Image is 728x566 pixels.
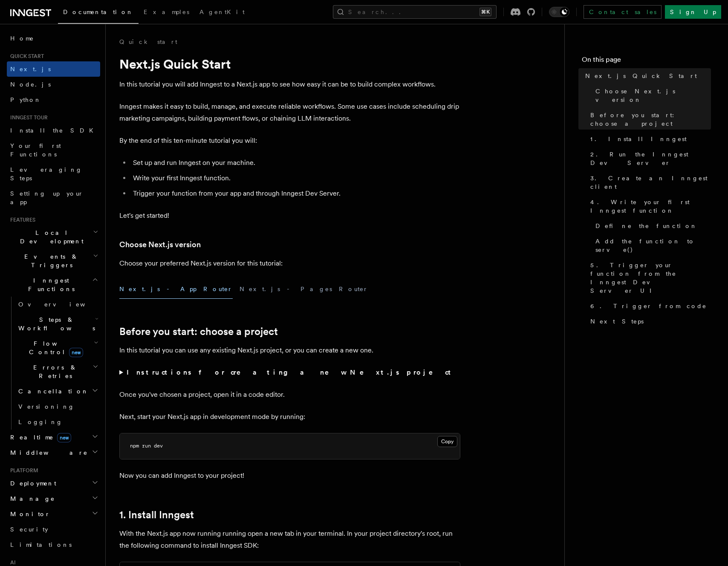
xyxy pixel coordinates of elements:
span: Before you start: choose a project [590,111,711,128]
strong: Instructions for creating a new Next.js project [127,368,454,376]
a: Choose Next.js version [592,84,711,107]
span: new [69,348,83,357]
span: 6. Trigger from code [590,302,707,310]
a: Sign Up [665,5,721,19]
button: Middleware [7,445,100,460]
span: Define the function [595,222,697,230]
a: Contact sales [584,5,662,19]
button: Manage [7,491,100,506]
button: Next.js - App Router [119,280,233,299]
button: Cancellation [15,384,100,399]
p: Let's get started! [119,210,460,222]
button: Search...⌘K [333,5,497,19]
button: Local Development [7,225,100,249]
span: Logging [18,419,63,425]
span: Events & Triggers [7,252,93,269]
a: Add the function to serve() [592,234,711,257]
span: AI [7,559,16,566]
a: Versioning [15,399,100,414]
a: Choose Next.js version [119,239,201,251]
span: Steps & Workflows [15,315,95,332]
span: Quick start [7,53,44,60]
span: Middleware [7,448,88,457]
span: Flow Control [15,339,94,356]
span: 1. Install Inngest [590,135,687,143]
a: Examples [139,3,194,23]
a: Python [7,92,100,107]
span: Setting up your app [10,190,84,205]
p: Once you've chosen a project, open it in a code editor. [119,389,460,401]
span: Monitor [7,510,50,518]
a: Install the SDK [7,123,100,138]
p: Inngest makes it easy to build, manage, and execute reliable workflows. Some use cases include sc... [119,101,460,124]
span: Home [10,34,34,43]
button: Next.js - Pages Router [240,280,368,299]
li: Set up and run Inngest on your machine. [130,157,460,169]
span: Deployment [7,479,56,488]
span: Manage [7,494,55,503]
a: Leveraging Steps [7,162,100,186]
a: 1. Install Inngest [587,131,711,147]
button: Toggle dark mode [549,7,569,17]
span: Realtime [7,433,71,442]
span: Limitations [10,541,72,548]
a: Next Steps [587,314,711,329]
button: Copy [437,436,457,447]
span: Leveraging Steps [10,166,82,182]
a: Define the function [592,218,711,234]
span: new [57,433,71,442]
a: Next.js [7,61,100,77]
a: Before you start: choose a project [587,107,711,131]
span: Local Development [7,228,93,245]
summary: Instructions for creating a new Next.js project [119,367,460,378]
p: In this tutorial you can use any existing Next.js project, or you can create a new one. [119,344,460,356]
button: Events & Triggers [7,249,100,273]
a: Your first Functions [7,138,100,162]
span: Features [7,217,35,223]
span: Choose Next.js version [595,87,711,104]
a: 6. Trigger from code [587,298,711,314]
h4: On this page [582,55,711,68]
span: Add the function to serve() [595,237,711,254]
a: Home [7,31,100,46]
button: Inngest Functions [7,273,100,297]
a: Setting up your app [7,186,100,210]
button: Deployment [7,476,100,491]
span: 2. Run the Inngest Dev Server [590,150,711,167]
span: Node.js [10,81,51,88]
button: Steps & Workflows [15,312,100,336]
span: Security [10,526,48,533]
span: Inngest tour [7,114,48,121]
span: Python [10,96,41,103]
span: Inngest Functions [7,276,92,293]
a: Logging [15,414,100,430]
span: 4. Write your first Inngest function [590,198,711,215]
p: Now you can add Inngest to your project! [119,470,460,482]
span: 5. Trigger your function from the Inngest Dev Server UI [590,261,711,295]
span: Next Steps [590,317,644,326]
a: Limitations [7,537,100,552]
span: Your first Functions [10,142,61,158]
span: Next.js [10,66,51,72]
a: 3. Create an Inngest client [587,170,711,194]
span: Platform [7,467,38,474]
li: Write your first Inngest function. [130,172,460,184]
li: Trigger your function from your app and through Inngest Dev Server. [130,188,460,199]
p: Choose your preferred Next.js version for this tutorial: [119,257,460,269]
a: 5. Trigger your function from the Inngest Dev Server UI [587,257,711,298]
code: npm run dev [130,443,163,449]
a: 2. Run the Inngest Dev Server [587,147,711,170]
span: 3. Create an Inngest client [590,174,711,191]
a: Next.js Quick Start [582,68,711,84]
a: Security [7,522,100,537]
p: By the end of this ten-minute tutorial you will: [119,135,460,147]
span: Documentation [63,9,133,15]
span: Errors & Retries [15,363,92,380]
button: Realtimenew [7,430,100,445]
kbd: ⌘K [480,8,491,16]
a: Quick start [119,38,177,46]
span: Examples [144,9,189,15]
p: With the Next.js app now running running open a new tab in your terminal. In your project directo... [119,528,460,552]
a: 4. Write your first Inngest function [587,194,711,218]
a: Before you start: choose a project [119,326,278,338]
